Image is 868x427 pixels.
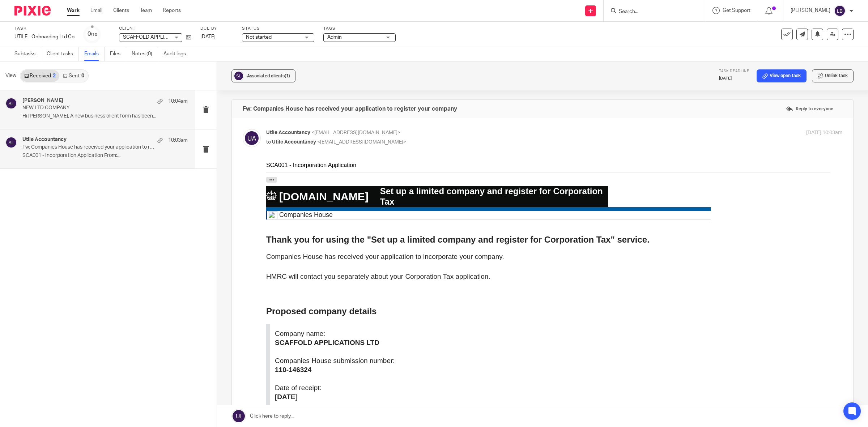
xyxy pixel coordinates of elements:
span: Task deadline [719,69,749,73]
span: View [5,72,16,80]
button: Unlink task [812,69,854,82]
span: Associated clients [247,74,290,78]
p: [PERSON_NAME] [791,7,830,14]
b: SCAFFOLD APPLICATIONS LTD [9,177,113,185]
input: Search [618,9,683,15]
h4: Fw: Companies House has received your application to register your company [243,105,457,112]
a: [DOMAIN_NAME] [13,29,102,41]
label: Tags [323,26,396,31]
h4: Utile Accountancy [22,137,67,143]
p: Hi [PERSON_NAME], A new business client form has been... [22,113,188,119]
b: 110-146324 [9,204,45,212]
p: SCA001 - Incorporation Application From:... [22,153,188,159]
span: (1) [285,74,290,78]
a: Email [90,7,102,14]
b: [DATE] [9,231,31,239]
span: Utile Accountancy [272,140,316,145]
label: Reply to everyone [784,103,835,114]
span: <[EMAIL_ADDRESS][DOMAIN_NAME]> [317,140,406,145]
h4: [PERSON_NAME] [22,98,63,104]
p: [DATE] 10:03am [806,129,842,137]
a: [URL][DOMAIN_NAME] [130,411,191,417]
div: 0 [81,73,84,78]
div: 0 [88,30,97,38]
div: UTILE - Onboarding Ltd Co [14,33,75,40]
button: Associated clients(1) [231,69,295,82]
a: Sent0 [59,70,88,82]
label: Task [14,26,75,31]
span: Get Support [723,8,750,13]
a: Clients [113,7,129,14]
span: SCAFFOLD APPLICATIONS LTD [123,35,196,40]
span: Not started [246,35,272,40]
p: 10:04am [168,98,188,105]
p: [DATE] [719,76,749,81]
span: Admin [327,35,342,40]
img: svg%3E [5,137,17,148]
img: svg%3E [243,129,261,147]
label: Due by [200,26,233,31]
div: 2 [53,73,56,78]
a: Audit logs [163,47,191,61]
span: to [266,140,271,145]
img: svg%3E [233,71,244,81]
b: BRCT00003473247 [9,259,70,266]
a: Subtasks [14,47,41,61]
a: Emails [84,47,105,61]
span: Utile Accountancy [266,130,310,135]
a: Work [67,7,80,14]
p: NEW LTD COMPANY [22,105,155,111]
a: View open task [757,69,807,82]
a: Team [140,7,152,14]
p: Fw: Companies House has received your application to register your company [22,144,155,150]
span: <[EMAIL_ADDRESS][DOMAIN_NAME]> [311,130,400,135]
p: 10:03am [168,137,188,144]
a: Notes (0) [132,47,158,61]
a: Reports [163,7,181,14]
a: Client tasks [47,47,79,61]
span: [DATE] [200,34,216,39]
img: svg%3E [834,5,846,17]
label: Client [119,26,191,31]
a: Files [110,47,126,61]
img: Pixie [14,6,51,16]
span: Set up a limited company and register for Corporation Tax [114,25,337,45]
a: Received2 [21,70,59,82]
span: Companies House [13,50,67,68]
small: /10 [91,33,97,37]
label: Status [242,26,314,31]
img: svg%3E [5,98,17,109]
